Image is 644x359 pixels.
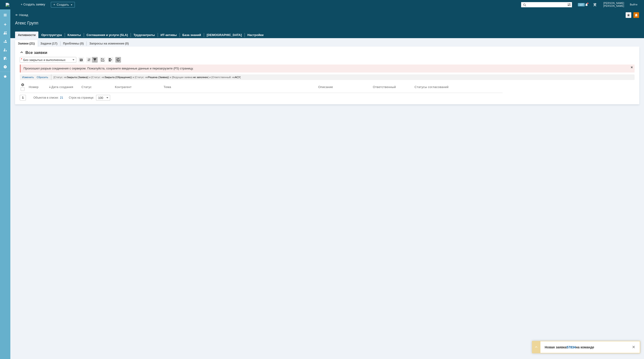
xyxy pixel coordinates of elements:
span: [PERSON_NAME] [603,5,624,8]
div: Номер [29,85,39,89]
a: Назад [19,13,28,17]
span: Объектов в списке: [33,96,59,99]
a: Настройки [247,33,264,37]
img: logo [6,3,9,7]
div: Развернуть [533,344,539,350]
a: Мои согласования [1,55,9,62]
a: Проблемы [63,42,79,45]
a: Соглашения и услуги (SLA) [87,33,128,37]
div: Добавить в избранное [626,12,631,18]
a: Задачи [40,42,51,45]
th: Тема [163,82,317,93]
a: Активности [18,33,36,37]
div: Описание [318,85,333,89]
a: Настройки [1,63,9,71]
th: Контрагент [114,82,163,93]
div: Обновлять список [115,57,121,63]
div: (21) [29,42,35,45]
a: Перейти на домашнюю страницу [6,3,9,7]
div: Сохранить вид [78,57,84,63]
div: Экспорт списка [108,57,113,63]
a: Заявки в моей ответственности [1,38,9,45]
div: Дата создания [51,85,74,89]
span: не заполнен [193,76,208,79]
div: Фильтрация... [92,57,98,63]
i: Строк на странице: [33,95,94,101]
a: Мои заявки [1,46,9,54]
div: Создать [51,2,75,8]
div: Изменить домашнюю страницу [633,12,639,18]
a: 57834 [567,345,576,349]
a: Изменить [22,74,34,80]
div: Скопировать ссылку на список [100,57,105,63]
span: Все заявки [20,50,47,55]
a: Перейти в интерфейс администратора [592,2,598,8]
div: 21 [60,95,63,101]
span: АСУ [235,76,240,79]
span: 107 [578,3,585,6]
th: Дата создания [48,82,80,93]
div: Тема [164,85,171,89]
span: Произошел разрыв соединения с сервером. Пожалуйста, сохраните введенные данные и перезагрузите (F... [24,67,193,70]
th: Ответственный [372,82,414,93]
div: Контрагент [115,85,133,89]
span: Настройки [21,83,24,87]
div: Статус [81,85,92,89]
a: [DEMOGRAPHIC_DATA] [207,33,242,37]
a: Создать заявку [1,21,9,28]
span: Закрыта (Обращение) [105,76,131,79]
span: [PERSON_NAME] [603,2,624,5]
a: Оргструктура [41,33,62,37]
div: [Статус: не ] и [Статус: не ] и [Статус: не ] и [Ведущая заявка: ] и [Ответственный: не ] [51,74,632,80]
div: Ответственный [373,85,397,89]
div: Закрыть [631,344,636,350]
a: Заявки на командах [1,29,9,37]
span: Расширенный поиск [567,2,572,7]
div: Сортировка... [86,57,92,63]
span: Закрыть [630,65,634,69]
div: (0) [125,42,129,45]
div: Настройки списка отличаются от сохраненных в виде [21,58,22,61]
a: Клиенты [68,33,81,37]
strong: Новая заявка на команде [545,345,594,349]
div: (17) [52,42,57,45]
th: Статус [80,82,114,93]
div: (0) [80,42,84,45]
a: ИТ-активы [161,33,177,37]
a: Запросы на изменение [89,42,124,45]
a: База знаний [182,33,201,37]
th: Номер [28,82,48,93]
span: Закрыта (Заявка) [67,76,88,79]
div: Атекс Групп [15,21,639,25]
a: Заявки [18,42,28,45]
div: Статусы согласований [415,85,449,89]
span: Решена (Заявка) [148,76,168,79]
a: Трудозатраты [133,33,155,37]
a: Сбросить [37,74,48,80]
